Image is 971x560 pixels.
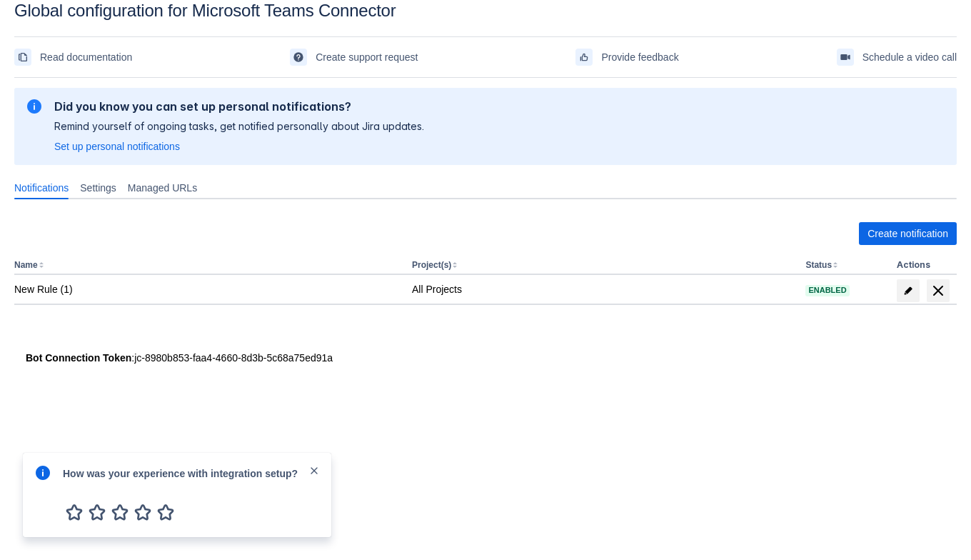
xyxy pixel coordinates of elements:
[867,222,948,245] span: Create notification
[837,46,957,69] a: Schedule a video call
[293,51,304,63] span: support
[805,286,849,294] span: Enabled
[805,260,832,270] button: Status
[859,222,957,245] button: Create notification
[17,51,29,63] span: documentation
[54,99,424,114] h2: Did you know you can set up personal notifications?
[40,46,132,69] span: Read documentation
[26,352,131,364] strong: Bot Connection Token
[131,501,154,524] span: 4
[63,464,308,481] div: How was your experience with integration setup?
[578,51,590,63] span: feedback
[14,46,132,69] a: Read documentation
[86,501,109,524] span: 2
[840,51,851,63] span: videoCall
[80,181,116,195] span: Settings
[26,351,945,365] div: : jc-8980b853-faa4-4660-8d3b-5c68a75ed91a
[26,98,43,115] span: information
[128,181,197,195] span: Managed URLs
[154,501,177,524] span: 5
[412,260,451,270] button: Project(s)
[14,282,401,296] div: New Rule (1)
[34,464,51,481] span: info
[601,46,678,69] span: Provide feedback
[862,46,957,69] span: Schedule a video call
[316,46,418,69] span: Create support request
[902,285,914,296] span: edit
[63,501,86,524] span: 1
[412,282,794,296] div: All Projects
[930,282,947,299] span: delete
[109,501,131,524] span: 3
[54,139,180,154] a: Set up personal notifications
[14,181,69,195] span: Notifications
[14,260,38,270] button: Name
[308,465,320,476] span: close
[290,46,418,69] a: Create support request
[14,1,957,21] div: Global configuration for Microsoft Teams Connector
[891,256,957,275] th: Actions
[575,46,678,69] a: Provide feedback
[54,119,424,134] p: Remind yourself of ongoing tasks, get notified personally about Jira updates.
